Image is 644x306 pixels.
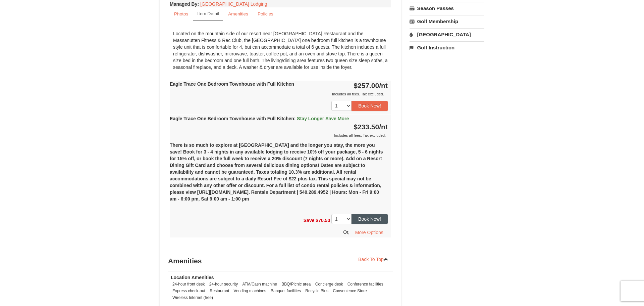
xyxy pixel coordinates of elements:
[410,2,484,14] a: Season Passes
[168,254,393,268] h3: Amenities
[171,281,207,288] li: 24-hour front desk
[174,11,188,16] small: Photos
[224,7,253,20] a: Amenities
[331,288,368,294] li: Convenience Store
[171,294,215,301] li: Wireless Internet (free)
[170,7,193,20] a: Photos
[314,281,345,288] li: Concierge desk
[200,1,267,7] a: [GEOGRAPHIC_DATA] Lodging
[410,15,484,28] a: Golf Membership
[240,281,279,288] li: ATM/Cash machine
[304,217,315,223] span: Save
[171,288,207,294] li: Express check-out
[410,28,484,41] a: [GEOGRAPHIC_DATA]
[346,281,385,288] li: Conference facilities
[170,81,294,87] strong: Eagle Trace One Bedroom Townhouse with Full Kitchen
[170,132,388,139] div: Includes all fees. Tax excluded.
[269,288,303,294] li: Banquet facilities
[170,139,391,211] div: There is so much to explore at [GEOGRAPHIC_DATA] and the longer you stay, the more you save! Book...
[316,217,330,223] span: $70.50
[170,1,199,7] strong: :
[351,227,388,237] button: More Options
[228,11,248,16] small: Amenities
[171,275,214,280] strong: Location Amenities
[208,281,239,288] li: 24-hour security
[208,288,231,294] li: Restaurant
[410,41,484,54] a: Golf Instruction
[304,288,330,294] li: Recycle Bins
[280,281,312,288] li: BBQ/Picnic area
[297,116,349,121] span: Stay Longer Save More
[354,82,388,89] strong: $257.00
[352,214,388,224] button: Book Now!
[253,7,278,20] a: Policies
[170,27,391,74] div: Located on the mountain side of our resort near [GEOGRAPHIC_DATA] Restaurant and the Massanutten ...
[379,82,388,89] span: /nt
[354,123,379,131] span: $233.50
[170,116,349,121] strong: Eagle Trace One Bedroom Townhouse with Full Kitchen
[343,229,350,235] span: Or,
[352,101,388,111] button: Book Now!
[294,116,296,121] span: :
[170,1,197,7] span: Managed By
[379,123,388,131] span: /nt
[170,91,388,97] div: Includes all fees. Tax excluded.
[258,11,273,16] small: Policies
[197,11,219,16] small: Item Detail
[354,254,393,264] a: Back To Top
[232,288,268,294] li: Vending machines
[193,7,223,20] a: Item Detail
